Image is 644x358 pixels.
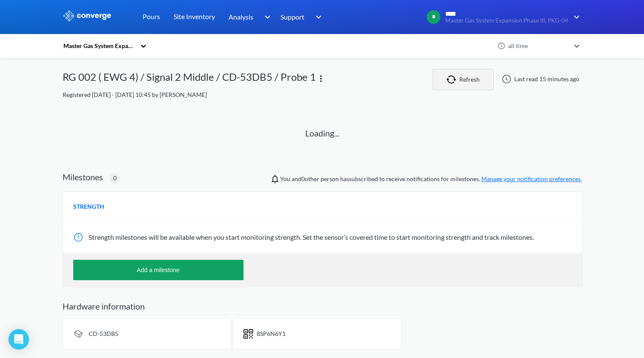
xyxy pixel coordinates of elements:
span: STRENGTH [73,202,104,211]
span: Support [280,11,304,22]
button: Refresh [432,69,494,90]
img: more.svg [316,74,326,84]
div: RG 002 ( EWG 4) / Signal 2 Middle / CD-53DB5 / Probe 1 [63,69,316,90]
span: Strength milestones will be available when you start monitoring strength. Set the sensor’s covere... [89,233,534,241]
img: icon-clock.svg [498,42,505,50]
span: 0 [113,173,117,183]
h2: Milestones [63,172,103,182]
button: Add a milestone [73,260,243,280]
img: notifications-icon.svg [270,174,280,184]
span: Master Gas System Expansion Phase III, PKG-04 [445,17,568,24]
span: CD-53DB5 [89,330,118,337]
span: You and person has subscribed to receive notifications for milestones. [280,174,582,184]
div: Master Gas System Expansion Phase III, PKG-04 [63,41,136,51]
span: Registered [DATE] - [DATE] 10:45 by [PERSON_NAME] [63,91,207,98]
div: Last read 15 minutes ago [497,74,582,84]
img: downArrow.svg [568,12,582,22]
img: icon-short-text.svg [243,329,253,339]
span: Analysis [229,11,253,22]
img: logo_ewhite.svg [63,10,112,21]
a: Manage your notification preferences. [481,175,582,182]
p: Loading... [305,127,339,140]
div: Open Intercom Messenger [9,329,29,349]
span: 0 other [301,175,319,182]
img: downArrow.svg [259,12,272,22]
div: all time [506,41,570,51]
img: downArrow.svg [310,12,324,22]
span: 8SP6N6Y1 [257,330,286,337]
img: icon-refresh.svg [447,75,459,84]
h2: Hardware information [63,301,582,311]
img: signal-icon.svg [73,329,83,339]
